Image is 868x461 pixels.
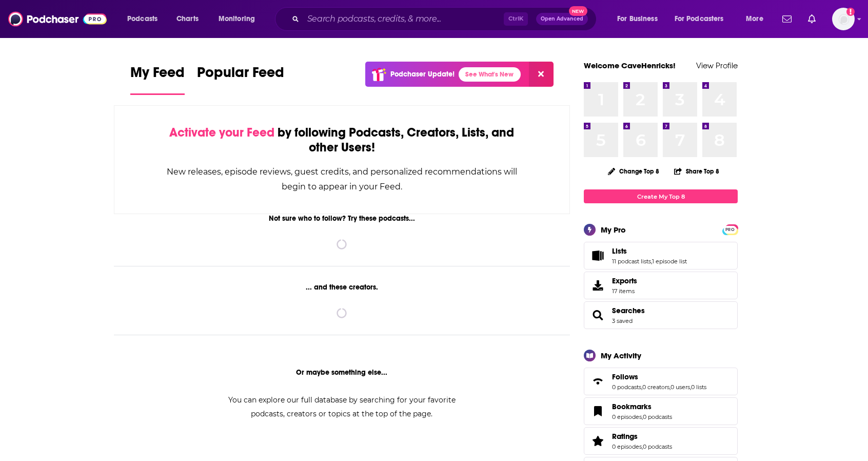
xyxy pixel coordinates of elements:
[612,383,641,391] a: 0 podcasts
[601,351,641,360] div: My Activity
[612,402,672,411] a: Bookmarks
[652,258,687,265] a: 1 episode list
[587,308,608,322] a: Searches
[166,164,518,194] div: New releases, episode reviews, guest credits, and personalized recommendations will begin to appe...
[739,11,776,27] button: open menu
[612,276,637,285] span: Exports
[642,383,669,391] a: 0 creators
[724,225,736,233] a: PRO
[569,6,587,16] span: New
[169,125,274,140] span: Activate your Feed
[612,287,637,295] span: 17 items
[612,372,706,381] a: Follows
[612,402,652,411] span: Bookmarks
[612,432,638,441] span: Ratings
[587,404,608,418] a: Bookmarks
[832,8,855,30] button: Show profile menu
[846,8,855,16] svg: Add a profile image
[130,64,185,95] a: My Feed
[541,16,583,22] span: Open Advanced
[285,7,606,31] div: Search podcasts, credits, & more...
[696,61,738,70] a: View Profile
[641,383,642,391] span: ,
[612,246,627,256] span: Lists
[584,242,738,270] span: Lists
[166,125,518,155] div: by following Podcasts, Creators, Lists, and other Users!
[612,246,687,256] a: Lists
[176,12,199,26] span: Charts
[602,165,665,178] button: Change Top 8
[643,413,672,420] a: 0 podcasts
[832,8,855,30] img: User Profile
[459,67,521,82] a: See What's New
[504,12,528,26] span: Ctrl K
[170,11,205,27] a: Charts
[670,383,690,391] a: 0 users
[832,8,855,30] span: Logged in as CaveHenricks
[691,383,706,391] a: 0 lists
[612,306,645,315] a: Searches
[612,443,642,450] a: 0 episodes
[601,225,626,235] div: My Pro
[197,64,284,95] a: Popular Feed
[584,301,738,329] span: Searches
[669,383,670,391] span: ,
[584,272,738,299] a: Exports
[675,12,724,26] span: For Podcasters
[804,10,820,28] a: Show notifications dropdown
[197,64,284,87] span: Popular Feed
[584,368,738,395] span: Follows
[724,226,736,234] span: PRO
[746,12,763,26] span: More
[584,61,676,70] a: Welcome CaveHenricks!
[612,432,672,441] a: Ratings
[642,443,643,450] span: ,
[114,283,570,292] div: ... and these creators.
[584,189,738,203] a: Create My Top 8
[114,368,570,377] div: Or maybe something else...
[778,10,796,28] a: Show notifications dropdown
[584,397,738,425] span: Bookmarks
[211,11,268,27] button: open menu
[8,9,107,29] img: Podchaser - Follow, Share and Rate Podcasts
[612,372,638,381] span: Follows
[612,317,633,324] a: 3 saved
[584,427,738,455] span: Ratings
[643,443,672,450] a: 0 podcasts
[587,248,608,263] a: Lists
[642,413,643,420] span: ,
[130,64,185,87] span: My Feed
[219,12,255,26] span: Monitoring
[120,11,171,27] button: open menu
[617,12,658,26] span: For Business
[610,11,670,27] button: open menu
[651,258,652,265] span: ,
[587,434,608,448] a: Ratings
[587,278,608,293] span: Exports
[303,11,504,27] input: Search podcasts, credits, & more...
[668,11,739,27] button: open menu
[674,161,720,181] button: Share Top 8
[612,258,651,265] a: 11 podcast lists
[587,374,608,389] a: Follows
[612,413,642,420] a: 0 episodes
[536,13,588,25] button: Open AdvancedNew
[215,393,468,421] div: You can explore our full database by searching for your favorite podcasts, creators or topics at ...
[690,383,691,391] span: ,
[390,70,455,79] p: Podchaser Update!
[127,12,157,26] span: Podcasts
[114,214,570,223] div: Not sure who to follow? Try these podcasts...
